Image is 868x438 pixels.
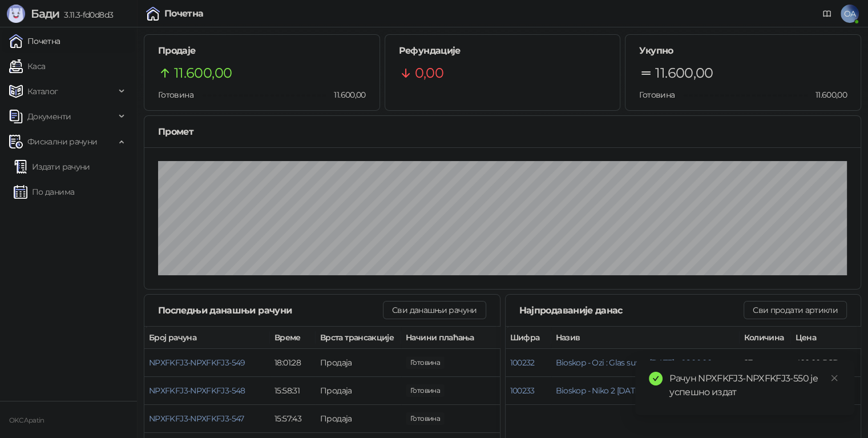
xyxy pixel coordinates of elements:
button: Сви продати артикли [744,301,847,319]
td: 27 [740,349,791,377]
th: Шифра [506,327,551,349]
h5: Рефундације [399,44,607,58]
a: По данима [14,180,74,203]
div: Промет [158,124,847,139]
button: Сви данашњи рачуни [383,301,486,319]
span: Фискални рачуни [27,130,97,153]
span: 3.11.3-fd0d8d3 [59,10,113,20]
th: Време [270,327,316,349]
span: 11.600,00 [326,89,365,101]
span: 11.600,00 [174,62,232,84]
span: 1.600,00 [406,384,445,397]
span: check-circle [649,372,663,385]
a: Каса [9,55,45,78]
span: 800,00 [406,412,445,425]
a: Почетна [9,30,60,53]
span: 0,00 [415,62,443,84]
span: OA [841,5,859,23]
h5: Продаје [158,44,366,58]
th: Назив [551,327,740,349]
button: NPXFKFJ3-NPXFKFJ3-548 [149,385,245,396]
span: close [830,374,838,382]
span: Каталог [27,80,58,103]
th: Врста трансакције [316,327,401,349]
td: 18:01:28 [270,349,316,377]
span: 800,00 [406,356,445,369]
th: Начини плаћања [401,327,515,349]
a: Close [828,372,841,384]
div: Најпродаваније данас [519,303,744,318]
button: NPXFKFJ3-NPXFKFJ3-547 [149,413,244,424]
span: Документи [27,105,71,128]
th: Број рачуна [144,327,270,349]
span: 11.600,00 [655,62,713,84]
small: OKC Apatin [9,416,45,424]
button: 100233 [510,385,535,396]
button: Bioskop - Ozi : Glas sume [DATE] u 16:00:00 [556,357,712,368]
a: Документација [818,5,836,23]
div: Почетна [164,9,204,18]
td: 15:58:31 [270,377,316,405]
button: NPXFKFJ3-NPXFKFJ3-549 [149,357,245,368]
td: Продаја [316,377,401,405]
th: Количина [740,327,791,349]
td: Продаја [316,405,401,433]
button: 100232 [510,357,535,368]
td: 15:57:43 [270,405,316,433]
div: Рачун NPXFKFJ3-NPXFKFJ3-550 је успешно издат [669,372,841,399]
span: Готовина [639,90,675,100]
td: Продаја [316,349,401,377]
span: 11.600,00 [808,89,847,101]
h5: Укупно [639,44,847,58]
a: Издати рачуни [14,155,90,178]
span: Бади [31,7,59,21]
img: Logo [7,5,25,23]
span: Готовина [158,90,193,100]
div: Последњи данашњи рачуни [158,303,383,318]
button: Bioskop - Niko 2 [DATE] u 18:00:00 [556,385,679,396]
